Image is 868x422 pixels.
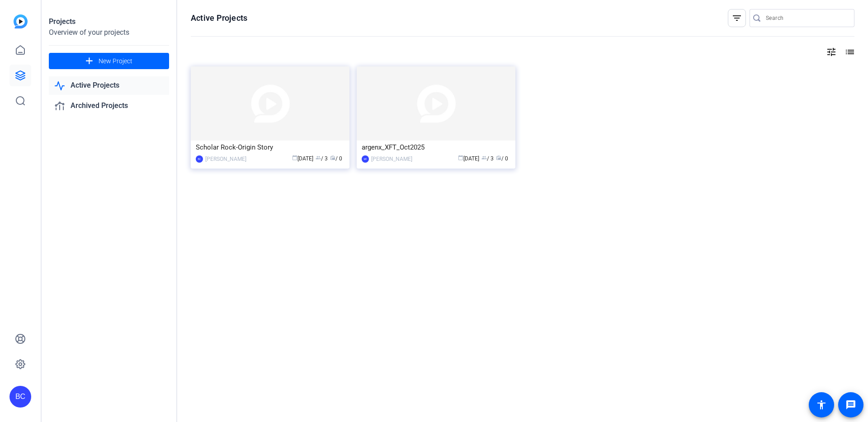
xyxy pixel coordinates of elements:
span: / 3 [316,155,328,162]
span: radio [496,155,501,160]
div: Scholar Rock-Origin Story [196,141,344,154]
div: [PERSON_NAME] [205,155,246,164]
div: BC [9,386,31,408]
a: Active Projects [49,76,169,95]
div: [PERSON_NAME] [371,155,412,164]
mat-icon: filter_list [731,13,742,23]
span: / 0 [496,155,508,162]
span: / 3 [481,155,494,162]
span: group [481,155,487,160]
button: New Project [49,53,169,69]
mat-icon: message [845,399,856,410]
span: / 0 [330,155,342,162]
span: calendar_today [458,155,463,160]
span: radio [330,155,335,160]
div: MF [362,155,369,163]
div: Projects [49,16,169,27]
span: [DATE] [292,155,313,162]
mat-icon: add [84,56,95,67]
mat-icon: accessibility [816,399,827,410]
mat-icon: list [844,47,854,57]
mat-icon: tune [826,47,837,57]
span: New Project [99,56,132,66]
h1: Active Projects [191,13,247,23]
div: BC [196,155,203,163]
span: group [316,155,321,160]
span: [DATE] [458,155,479,162]
img: blue-gradient.svg [14,14,28,28]
div: Overview of your projects [49,27,169,38]
span: calendar_today [292,155,297,160]
input: Search [766,13,847,23]
a: Archived Projects [49,97,169,115]
div: argenx_XFT_Oct2025 [362,141,510,154]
